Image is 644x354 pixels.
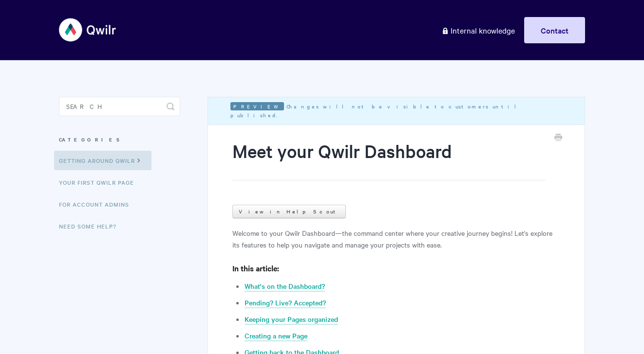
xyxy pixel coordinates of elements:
[59,173,141,192] a: Your First Qwilr Page
[245,331,307,341] a: Creating a new Page
[59,97,180,116] input: Search
[59,12,117,48] img: Qwilr Help Center
[232,227,560,250] p: Welcome to your Qwilr Dashboard—the command center where your creative journey begins! Let's expl...
[245,314,338,325] a: Keeping your Pages organized
[59,131,180,148] h3: Categories
[54,151,152,170] a: Getting Around Qwilr
[245,298,326,308] a: Pending? Live? Accepted?
[554,133,562,143] a: Print this Article
[434,17,522,43] a: Internal knowledge
[232,139,546,180] h1: Meet your Qwilr Dashboard
[232,263,279,273] strong: In this article:
[208,97,585,125] div: Changes will not be visible to customers until published.
[230,102,284,110] em: Preview
[59,216,124,236] a: Need Some Help?
[59,195,136,214] a: For Account Admins
[232,205,346,218] a: View in Help Scout
[524,17,585,43] a: Contact
[245,281,325,292] a: What's on the Dashboard?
